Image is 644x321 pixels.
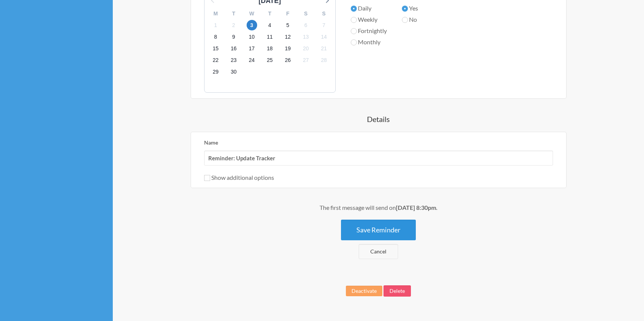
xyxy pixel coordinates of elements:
[359,244,398,259] a: Cancel
[341,220,416,240] button: Save Reminder
[402,4,442,13] label: Yes
[229,44,239,54] span: Thursday 16 October 2025
[229,55,239,66] span: Thursday 23 October 2025
[351,6,357,12] input: Daily
[229,32,239,42] span: Thursday 9 October 2025
[153,203,604,212] div: The first message will send on .
[301,32,311,42] span: Monday 13 October 2025
[247,32,257,42] span: Friday 10 October 2025
[247,44,257,54] span: Friday 17 October 2025
[204,139,218,146] label: Name
[211,67,221,77] span: Wednesday 29 October 2025
[351,39,357,45] input: Monthly
[402,6,408,12] input: Yes
[229,67,239,77] span: Thursday 30 October 2025
[315,8,333,20] div: S
[247,20,257,30] span: Friday 3 October 2025
[319,44,329,54] span: Tuesday 21 October 2025
[351,4,387,13] label: Daily
[383,285,411,297] button: Delete
[283,20,293,30] span: Sunday 5 October 2025
[283,55,293,66] span: Sunday 26 October 2025
[351,28,357,34] input: Fortnightly
[283,32,293,42] span: Sunday 12 October 2025
[211,20,221,30] span: Wednesday 1 October 2025
[211,55,221,66] span: Wednesday 22 October 2025
[211,32,221,42] span: Wednesday 8 October 2025
[279,8,297,20] div: F
[204,175,210,181] input: Show additional options
[247,55,257,66] span: Friday 24 October 2025
[351,15,387,24] label: Weekly
[265,44,275,54] span: Saturday 18 October 2025
[319,55,329,66] span: Tuesday 28 October 2025
[351,26,387,35] label: Fortnightly
[153,114,604,124] h4: Details
[283,44,293,54] span: Sunday 19 October 2025
[261,8,279,20] div: T
[319,20,329,30] span: Tuesday 7 October 2025
[301,20,311,30] span: Monday 6 October 2025
[351,38,387,47] label: Monthly
[301,44,311,54] span: Monday 20 October 2025
[297,8,315,20] div: S
[346,286,382,296] button: Deactivate
[265,20,275,30] span: Saturday 4 October 2025
[351,17,357,23] input: Weekly
[225,8,243,20] div: T
[204,174,274,181] label: Show additional options
[265,32,275,42] span: Saturday 11 October 2025
[301,55,311,66] span: Monday 27 October 2025
[243,8,261,20] div: W
[402,17,408,23] input: No
[229,20,239,30] span: Thursday 2 October 2025
[319,32,329,42] span: Tuesday 14 October 2025
[402,15,442,24] label: No
[204,151,553,166] input: We suggest a 2 to 4 word name
[207,8,225,20] div: M
[265,55,275,66] span: Saturday 25 October 2025
[211,44,221,54] span: Wednesday 15 October 2025
[396,204,436,211] strong: [DATE] 8:30pm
